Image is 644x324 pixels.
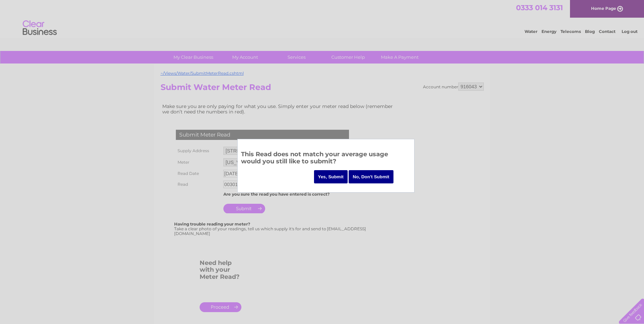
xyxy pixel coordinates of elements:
[314,170,348,183] input: Yes, Submit
[585,29,595,34] a: Blog
[516,3,563,12] a: 0333 014 3131
[241,149,411,168] h3: This Read does not match your average usage would you still like to submit?
[22,18,57,38] img: logo.png
[349,170,393,183] input: No, Don't Submit
[560,29,581,34] a: Telecoms
[599,29,615,34] a: Contact
[541,29,556,34] a: Energy
[162,4,483,33] div: Clear Business is a trading name of Verastar Limited (registered in [GEOGRAPHIC_DATA] No. 3667643...
[622,29,638,34] a: Log out
[525,29,537,34] a: Water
